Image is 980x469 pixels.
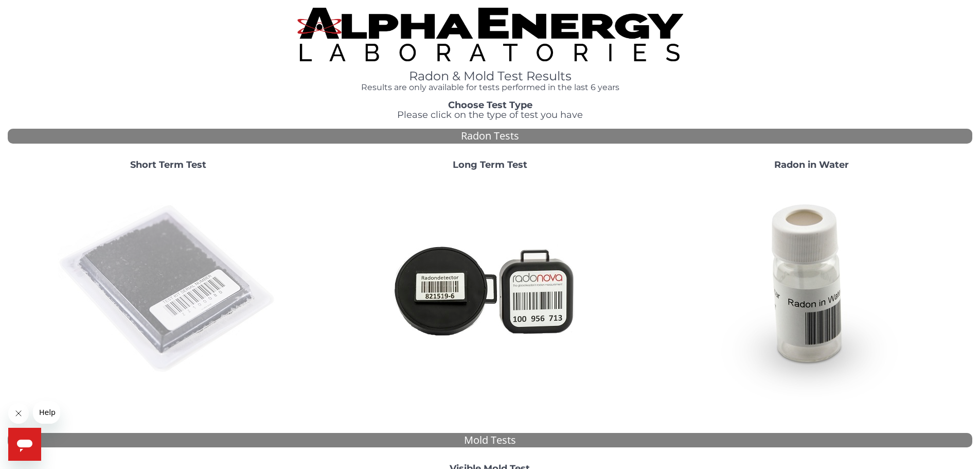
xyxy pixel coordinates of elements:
iframe: Button to launch messaging window [8,428,41,461]
h1: Radon & Mold Test Results [297,70,683,83]
img: TightCrop.jpg [297,8,683,61]
img: ShortTerm.jpg [58,179,279,400]
h4: Results are only available for tests performed in the last 6 years [297,83,683,92]
strong: Long Term Test [453,159,527,170]
div: Mold Tests [8,433,972,448]
iframe: Close message [8,403,29,424]
strong: Radon in Water [774,159,849,170]
span: Please click on the type of test you have [397,109,583,120]
strong: Short Term Test [130,159,206,170]
img: Radtrak2vsRadtrak3.jpg [379,179,600,400]
strong: Choose Test Type [448,99,532,111]
img: RadoninWater.jpg [701,179,922,400]
iframe: Message from company [33,401,60,424]
div: Radon Tests [8,129,972,144]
